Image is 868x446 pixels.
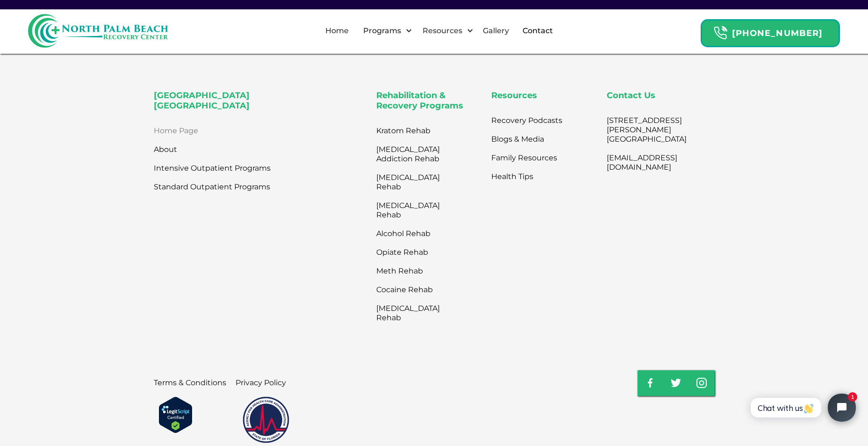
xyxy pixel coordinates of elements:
[154,374,226,392] a: Terms & Conditions
[154,140,177,159] a: About
[355,16,415,46] div: Programs
[376,90,463,111] strong: Rehabilitation & Recovery Programs
[236,374,286,392] a: Privacy Policy
[320,16,354,46] a: Home
[158,410,193,418] a: Verify LegitScript Approval for www.northpalmrc.com
[607,111,687,149] a: [STREET_ADDRESS][PERSON_NAME][GEOGRAPHIC_DATA]
[376,122,456,140] a: Kratom Rehab
[607,149,687,177] a: [EMAIL_ADDRESS][DOMAIN_NAME]
[420,25,465,36] div: Resources
[376,168,456,196] a: [MEDICAL_DATA] Rehab
[701,14,840,47] a: Header Calendar Icons[PHONE_NUMBER]
[415,16,476,46] div: Resources
[376,299,456,327] a: [MEDICAL_DATA] Rehab
[517,16,559,46] a: Contact
[361,25,403,36] div: Programs
[158,396,193,433] img: Verify Approval for www.northpalmrc.com
[154,159,271,178] a: Intensive Outpatient Programs
[732,28,823,38] strong: [PHONE_NUMBER]
[154,178,270,196] a: Standard Outpatient Programs
[154,122,198,140] a: Home Page
[713,26,727,40] img: Header Calendar Icons
[491,149,557,167] a: Family Resources
[491,90,537,101] strong: Resources
[376,196,456,224] a: [MEDICAL_DATA] Rehab
[740,386,864,430] iframe: Tidio Chat
[491,111,562,130] a: Recovery Podcasts
[376,224,456,243] a: Alcohol Rehab
[376,281,456,299] a: Cocaine Rehab
[607,90,655,101] strong: Contact Us
[491,130,544,149] a: Blogs & Media
[376,262,456,281] a: Meth Rehab
[477,16,515,46] a: Gallery
[491,167,533,186] a: Health Tips
[376,140,456,168] a: [MEDICAL_DATA] Addiction Rehab
[376,243,456,262] a: Opiate Rehab
[154,90,250,111] strong: [GEOGRAPHIC_DATA] [GEOGRAPHIC_DATA]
